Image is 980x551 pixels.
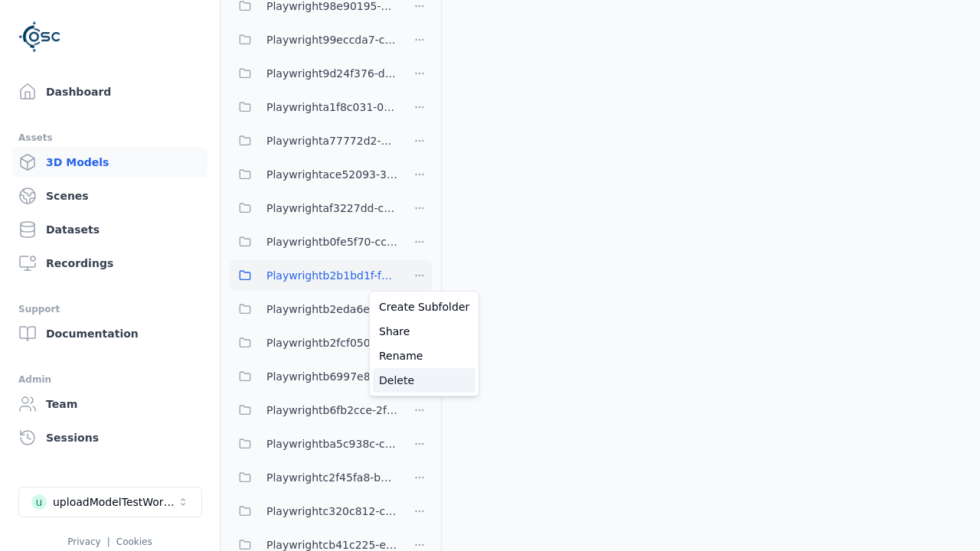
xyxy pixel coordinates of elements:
a: Share [373,319,475,344]
a: Rename [373,344,475,368]
a: Delete [373,368,475,393]
a: Create Subfolder [373,295,475,319]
